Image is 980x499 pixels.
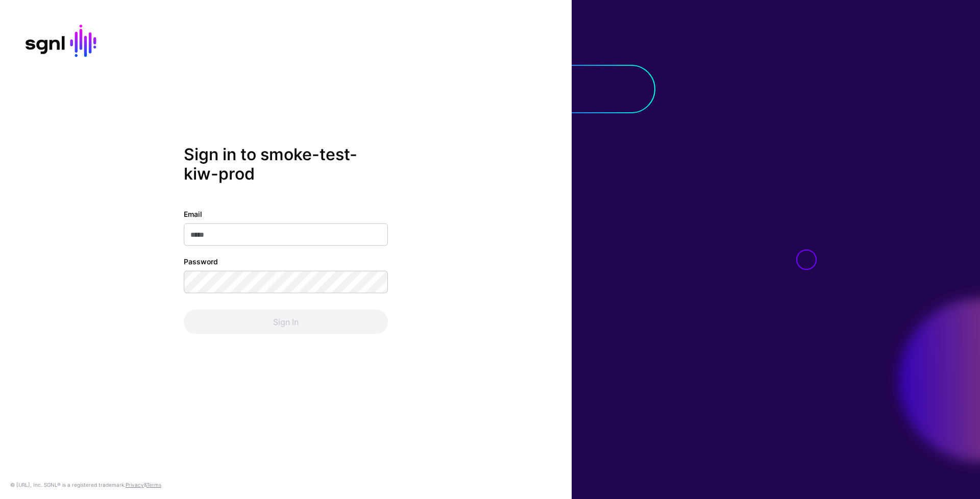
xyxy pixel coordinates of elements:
[184,256,218,266] label: Password
[10,481,161,489] div: © [URL], Inc. SGNL® is a registered trademark. &
[184,145,388,184] h2: Sign in to smoke-test-kiw-prod
[146,482,161,488] a: Terms
[184,208,202,219] label: Email
[126,482,144,488] a: Privacy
